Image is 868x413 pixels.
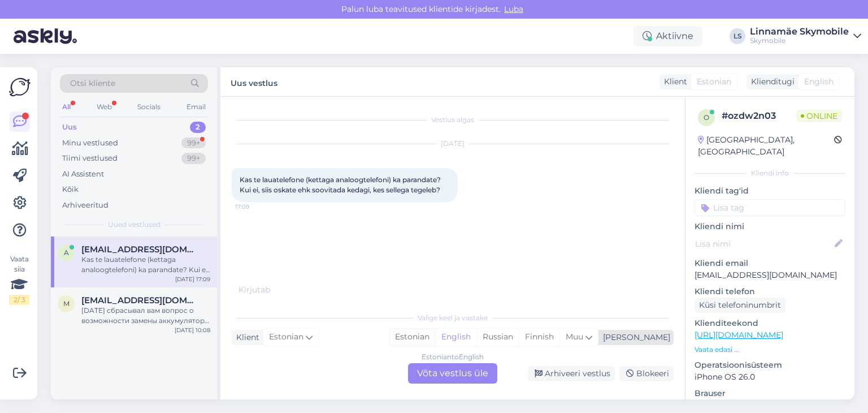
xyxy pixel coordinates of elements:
[796,110,842,122] span: Online
[389,329,435,346] div: Estonian
[184,100,208,114] div: Email
[62,200,108,211] div: Arhiveeritud
[697,76,731,88] span: Estonian
[476,329,519,346] div: Russian
[695,199,845,216] input: Lisa tag
[519,329,559,346] div: Finnish
[232,139,674,149] div: [DATE]
[408,363,497,384] div: Võta vestlus üle
[501,4,527,14] span: Luba
[235,203,277,211] span: 17:09
[695,388,845,399] p: Brauser
[695,238,832,250] input: Lisa nimi
[62,184,79,195] div: Kõik
[63,299,70,308] span: m
[659,76,687,88] div: Klient
[108,220,160,230] span: Uued vestlused
[698,134,834,158] div: [GEOGRAPHIC_DATA], [GEOGRAPHIC_DATA]
[750,27,861,45] a: Linnamäe SkymobileSkymobile
[81,255,210,275] div: Kas te lauatelefone (kettaga analoogtelefoni) ka parandate? Kui ei, siis oskate ehk soovitada ked...
[598,332,670,343] div: [PERSON_NAME]
[232,284,674,296] div: Kirjutab
[232,332,259,343] div: Klient
[81,306,210,326] div: [DATE] сбрасывал вам вопрос о возможности замены аккумулятора POCO F3
[747,76,795,88] div: Klienditugi
[695,298,785,313] div: Küsi telefoninumbrit
[175,326,210,334] div: [DATE] 10:08
[695,345,845,355] p: Vaata edasi ...
[695,185,845,197] p: Kliendi tag'id
[190,122,206,133] div: 2
[175,275,210,283] div: [DATE] 17:09
[9,76,31,98] img: Askly Logo
[9,295,29,305] div: 2 / 3
[695,286,845,298] p: Kliendi telefon
[240,175,442,194] span: Kas te lauatelefone (kettaga analoogtelefoni) ka parandate? Kui ei, siis oskate ehk soovitada ked...
[435,329,476,346] div: English
[695,330,783,340] a: [URL][DOMAIN_NAME]
[695,269,845,281] p: [EMAIL_ADDRESS][DOMAIN_NAME]
[804,76,834,88] span: English
[181,153,206,164] div: 99+
[528,366,615,381] div: Arhiveeri vestlus
[750,36,849,45] div: Skymobile
[64,248,69,257] span: a
[70,78,115,89] span: Otsi kliente
[633,26,702,46] div: Aktiivne
[269,331,303,343] span: Estonian
[62,122,77,133] div: Uus
[704,113,709,122] span: o
[135,100,163,114] div: Socials
[60,100,73,114] div: All
[722,109,796,123] div: # ozdw2n03
[62,169,104,180] div: AI Assistent
[94,100,114,114] div: Web
[181,137,206,149] div: 99+
[62,137,118,149] div: Minu vestlused
[231,74,277,89] label: Uus vestlus
[270,285,272,295] span: .
[750,27,849,36] div: Linnamäe Skymobile
[695,221,845,233] p: Kliendi nimi
[422,352,484,362] div: Estonian to English
[695,257,845,269] p: Kliendi email
[81,244,199,255] span: argo@oranz.ee
[695,371,845,383] p: iPhone OS 26.0
[566,332,583,342] span: Muu
[695,168,845,178] div: Kliendi info
[81,295,199,306] span: marvinv124@gmail.com
[695,359,845,371] p: Operatsioonisüsteem
[730,28,745,44] div: LS
[62,153,118,164] div: Tiimi vestlused
[232,313,674,323] div: Valige keel ja vastake
[619,366,674,381] div: Blokeeri
[232,115,674,125] div: Vestlus algas
[9,254,29,305] div: Vaata siia
[695,317,845,329] p: Klienditeekond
